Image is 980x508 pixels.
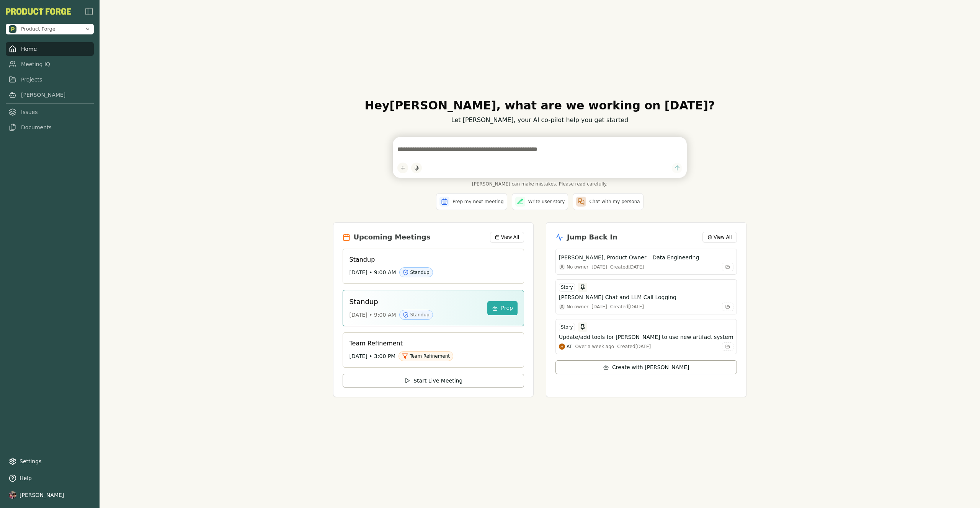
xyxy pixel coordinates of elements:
[6,42,94,56] a: Home
[436,193,507,210] button: Prep my next meeting
[610,264,644,270] div: Created [DATE]
[610,304,644,310] div: Created [DATE]
[567,264,588,270] span: No owner
[559,333,733,341] button: Update/add tools for [PERSON_NAME] to use new artifact system
[399,267,433,277] div: Standup
[452,199,503,205] span: Prep my next meeting
[9,491,16,499] img: profile
[575,344,614,350] div: Over a week ago
[85,7,94,16] img: sidebar
[591,264,607,270] div: [DATE]
[6,120,94,134] a: Documents
[512,193,568,210] button: Write user story
[559,293,733,301] button: [PERSON_NAME] Chat and LLM Call Logging
[349,255,511,264] h3: Standup
[555,360,737,374] button: Create with [PERSON_NAME]
[528,199,565,205] span: Write user story
[393,181,687,187] span: [PERSON_NAME] can make mistakes. Please read carefully.
[6,88,94,102] a: [PERSON_NAME]
[490,232,524,243] button: View All
[617,344,651,350] div: Created [DATE]
[349,296,481,307] h3: Standup
[6,454,94,468] a: Settings
[349,339,511,348] h3: Team Refinement
[343,290,524,326] a: Standup[DATE] • 9:00 AMStandupPrep
[559,254,733,261] button: [PERSON_NAME], Product Owner – Data Engineering
[353,232,430,243] h2: Upcoming Meetings
[333,99,746,112] h1: Hey [PERSON_NAME] , what are we working on [DATE]?
[413,377,462,384] span: Start Live Meeting
[6,24,94,34] button: Open organization switcher
[501,304,513,312] span: Prep
[6,8,71,15] img: Product Forge
[343,332,524,368] a: Team Refinement[DATE] • 3:00 PMTeam Refinement
[397,163,408,173] button: Add content to chat
[333,116,746,125] p: Let [PERSON_NAME], your AI co-pilot help you get started
[567,304,588,310] span: No owner
[6,73,94,86] a: Projects
[349,267,511,277] div: [DATE] • 9:00 AM
[6,105,94,119] a: Issues
[672,163,682,173] button: Send message
[573,193,643,210] button: Chat with my persona
[411,163,422,173] button: Start dictation
[6,471,94,485] button: Help
[6,488,94,502] button: [PERSON_NAME]
[343,374,524,388] button: Start Live Meeting
[559,323,575,331] div: Story
[559,254,699,261] h3: [PERSON_NAME], Product Owner – Data Engineering
[349,310,481,320] div: [DATE] • 9:00 AM
[714,234,732,240] span: View All
[399,351,453,361] div: Team Refinement
[6,57,94,71] a: Meeting IQ
[349,351,511,361] div: [DATE] • 3:00 PM
[6,8,71,15] button: PF-Logo
[567,232,617,243] h2: Jump Back In
[591,304,607,310] div: [DATE]
[343,249,524,284] a: Standup[DATE] • 9:00 AMStandup
[21,26,56,33] span: Product Forge
[501,234,519,240] span: View All
[9,25,16,33] img: Product Forge
[399,310,433,320] div: Standup
[589,199,640,205] span: Chat with my persona
[559,293,676,301] h3: [PERSON_NAME] Chat and LLM Call Logging
[612,363,689,371] span: Create with [PERSON_NAME]
[559,344,565,350] img: Adam Tucker
[567,344,572,350] span: AT
[559,283,575,291] div: Story
[702,232,737,243] button: View All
